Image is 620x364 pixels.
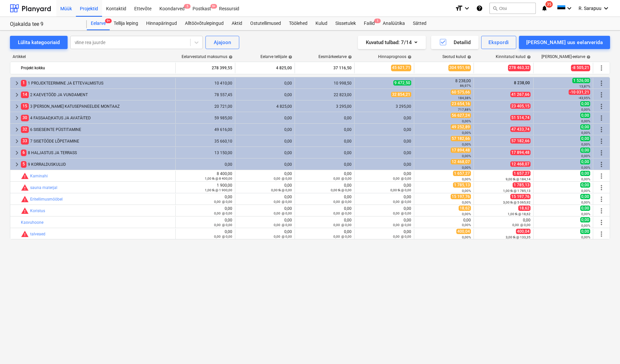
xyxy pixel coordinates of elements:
small: 0,00% [581,235,590,239]
span: 56 627,24 [451,113,471,118]
span: 57 182,66 [451,136,471,141]
i: Abikeskus [476,4,483,12]
small: 0,00% [462,154,471,158]
small: -43,95% [578,96,590,100]
small: 0,00 @ 0,00 [393,223,411,227]
div: 3 295,00 [298,104,352,109]
div: 78 557,45 [178,92,232,97]
div: 0,00 [298,195,352,204]
span: Rohkem tegevusi [597,207,605,215]
span: 0,00 [580,206,590,211]
a: Töölehed [285,17,311,30]
small: 0,00% [462,119,471,123]
small: 0,00% [581,201,590,204]
div: 0,00 [357,171,411,181]
span: help [585,55,591,59]
small: 0,00% [462,131,471,135]
div: 0,00 [238,116,292,120]
a: Koristus [30,209,45,213]
a: Kasvuhoone [21,220,43,225]
div: 0,00 [238,81,292,86]
div: 0,00 [298,171,352,181]
div: 0,00 [298,151,352,155]
i: format_size [455,4,463,12]
div: 0,00 [357,206,411,215]
small: 0,00% [462,235,471,239]
a: Hinnapäringud [142,17,181,30]
span: 32 [21,126,29,133]
div: 1 PROJEKTEERIMINE JA ETTEVALMISTUS [21,78,173,89]
span: 30 [21,115,29,121]
div: 0,00 [178,195,232,204]
span: 6 [21,150,27,156]
small: 0,00 @ 0,00 [274,235,292,238]
button: Lülita kategooriaid [10,36,68,49]
small: 0,00% [581,166,590,169]
div: 3 295,00 [357,104,411,109]
div: 278 399,55 [178,63,232,73]
small: 0,00 @ 0,00 [393,200,411,204]
div: 0,00 [238,183,292,192]
button: Otsi [489,3,536,14]
a: Eelarve9+ [87,17,110,30]
span: 14 [21,91,29,98]
div: 0,00 [238,206,292,215]
div: 0,00 [357,195,411,204]
small: 0,00 @ 0,00 [214,200,232,204]
div: 0,00 [298,183,352,192]
div: 0,00 [238,195,292,204]
div: 0,00 [357,139,411,144]
span: 1 [374,19,381,23]
button: Kuvatud tulbad:7/14 [358,36,426,49]
a: Aktid [228,17,246,30]
small: 0,00% [462,212,471,216]
span: -8 505,21 [571,65,590,71]
div: 0,00 [238,92,292,97]
span: 278 463,32 [508,65,531,71]
small: 1,00 tk @ 18,62 [508,212,531,216]
span: 51 514,74 [510,115,531,120]
div: 4 825,00 [238,63,292,73]
span: keyboard_arrow_right [13,114,21,122]
button: Ekspordi [481,36,516,49]
span: help [227,55,233,59]
span: help [406,55,412,59]
small: 0,00% [462,166,471,169]
span: keyboard_arrow_right [13,126,21,134]
div: [PERSON_NAME]-eelarve [541,54,591,59]
a: sauna materjal [30,185,57,190]
div: Eesmärkeelarve [318,54,352,59]
span: 12 468,07 [510,161,531,167]
span: Seotud kulud ületavad prognoosi [21,230,29,238]
small: 0,00 @ 0,00 [214,223,232,227]
span: 15 197,76 [510,194,531,199]
span: 0,00 [580,182,590,188]
span: Rohkem tegevusi [597,102,605,110]
a: Sätted [409,17,430,30]
div: 0,00 [298,229,352,239]
div: 0,00 [357,229,411,239]
small: 0,00 tk @ 0,00 [271,188,292,192]
span: 9+ [105,19,112,23]
span: 12 468,07 [451,159,471,164]
div: 10 998,50 [298,81,352,86]
span: 400,04 [516,229,531,234]
small: 0,00 @ 0,00 [214,212,232,215]
div: 6 SISESEINTE PÜSTITAMINE [21,124,173,135]
div: Kinnitatud kulud [496,54,531,59]
span: 0,00 [580,148,590,153]
span: 23 654,16 [451,101,471,106]
div: Lülita kategooriaid [18,38,60,47]
span: 47 433,74 [510,127,531,132]
a: Analüütika [379,17,409,30]
div: Eelarve tellijale [260,54,292,59]
div: 8 400,00 [178,171,232,181]
div: 0,00 [298,127,352,132]
small: 1,00 tk @ 1 900,00 [205,188,232,192]
small: 0,00% [462,143,471,146]
small: 0,00% [462,177,471,181]
div: Ekspordi [488,38,509,47]
div: 35 660,10 [178,139,232,144]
